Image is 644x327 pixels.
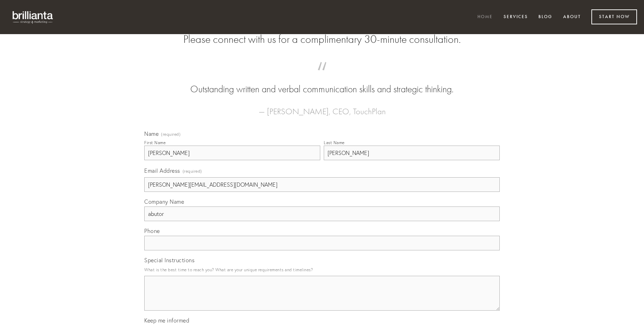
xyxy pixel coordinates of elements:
[155,69,489,83] span: “
[324,140,345,145] div: Last Name
[155,69,489,96] blockquote: Outstanding written and verbal communication skills and strategic thinking.
[144,257,194,264] span: Special Instructions
[144,130,159,137] span: Name
[591,9,637,24] a: Start Now
[155,96,489,118] figcaption: — [PERSON_NAME], CEO, TouchPlan
[183,166,202,176] span: (required)
[161,132,181,137] span: (required)
[534,11,557,23] a: Blog
[7,7,59,27] img: brillianta - research, strategy, marketing
[559,11,585,23] a: About
[144,198,184,205] span: Company Name
[144,140,166,145] div: First Name
[499,11,532,23] a: Services
[473,11,497,23] a: Home
[144,167,180,174] span: Email Address
[144,317,189,324] span: Keep me informed
[144,227,160,234] span: Phone
[144,33,500,46] h2: Please connect with us for a complimentary 30-minute consultation.
[144,265,500,274] p: What is the best time to reach you? What are your unique requirements and timelines?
